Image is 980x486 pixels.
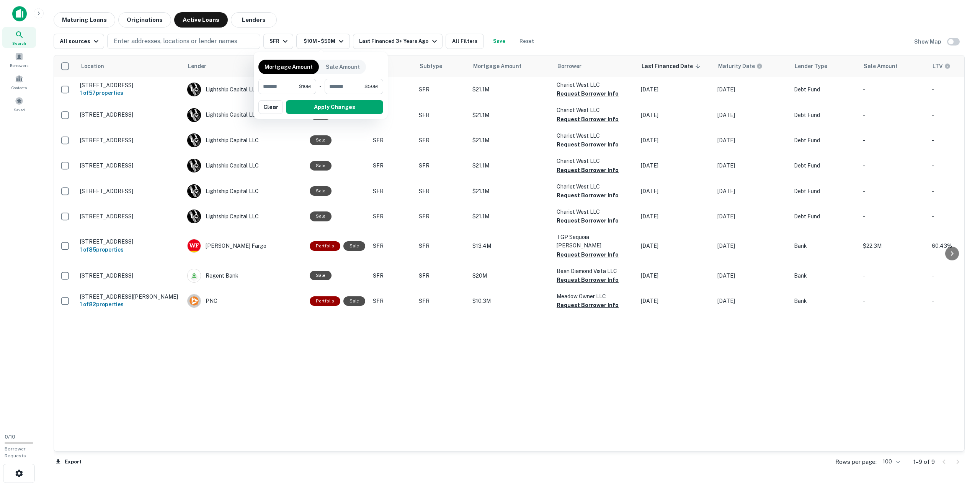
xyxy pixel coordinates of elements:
iframe: Chat Widget [942,425,980,462]
button: Clear [258,100,283,114]
span: $10M [299,83,311,90]
p: Mortgage Amount [265,63,313,71]
p: Sale Amount [326,63,360,71]
div: - [319,79,322,94]
button: Apply Changes [286,100,383,114]
span: $50M [364,83,378,90]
